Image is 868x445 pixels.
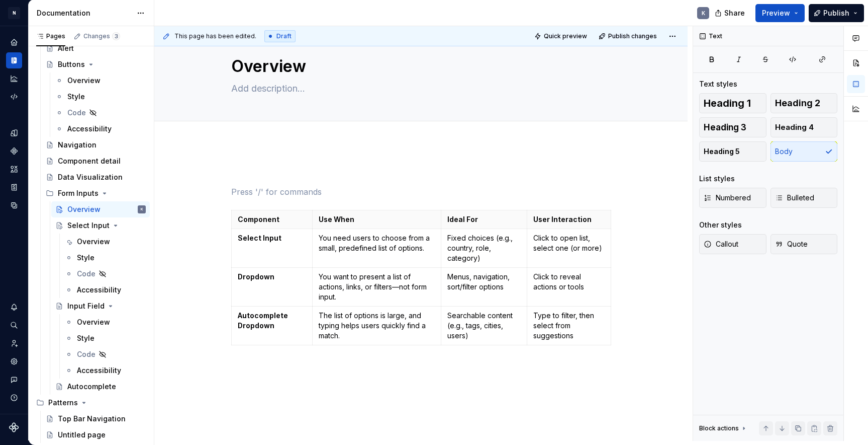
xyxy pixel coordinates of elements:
button: Numbered [699,188,766,208]
strong: Ideal For [447,215,478,224]
span: Share [724,8,745,18]
div: Accessibility [77,365,121,376]
div: Untitled page [58,430,106,440]
div: Other styles [699,220,742,230]
a: Invite team [6,335,22,351]
span: Heading 5 [704,146,740,157]
p: Click to open list, select one (or more) [533,233,605,253]
strong: Autocomplete Dropdown [238,311,290,330]
div: Navigation [58,140,97,150]
button: Callout [699,234,766,254]
button: Heading 1 [699,93,766,113]
span: 3 [112,32,120,40]
span: Heading 4 [775,122,814,132]
div: Style [67,92,85,102]
div: Code automation [6,89,22,105]
div: Code [77,269,95,279]
button: Heading 3 [699,117,766,137]
button: Quick preview [531,29,592,43]
span: This page has been edited. [174,32,256,40]
span: Draft [276,32,292,40]
div: K [702,9,705,17]
div: Component detail [58,156,121,166]
a: Accessibility [61,362,150,379]
div: Accessibility [67,124,112,134]
div: Patterns [48,398,78,408]
a: Data sources [6,197,22,213]
a: Storybook stories [6,179,22,195]
button: Bulleted [770,188,838,208]
span: Publish [823,8,849,18]
span: Heading 1 [704,98,751,108]
a: Code [61,346,150,362]
button: Publish changes [596,29,661,43]
div: Form Inputs [42,185,150,201]
div: Data Visualization [58,172,123,182]
div: Form Inputs [58,188,99,198]
span: Heading 2 [775,98,820,108]
a: Overview [61,234,150,250]
span: Numbered [704,193,751,203]
a: Accessibility [61,282,150,298]
div: Notifications [6,299,22,315]
button: N [2,2,26,24]
a: Input Field [51,298,150,314]
p: The list of options is large, and typing helps users quickly find a match. [319,311,435,341]
button: Search ⌘K [6,317,22,333]
button: Heading 5 [699,141,766,162]
svg: Supernova Logo [9,422,19,432]
div: Block actions [699,424,739,432]
div: Settings [6,353,22,369]
span: Bulleted [775,193,814,203]
div: Overview [77,317,110,327]
div: K [141,204,143,214]
a: Analytics [6,70,22,87]
a: Accessibility [51,121,150,137]
strong: Select Input [238,234,281,242]
div: Autocomplete [67,382,116,392]
p: Menus, navigation, sort/filter options [447,272,521,292]
div: Documentation [6,52,22,68]
button: Preview [755,4,805,22]
span: Quick preview [544,32,587,40]
a: Components [6,143,22,159]
div: Overview [67,76,101,86]
a: Data Visualization [42,169,150,185]
strong: User Interaction [533,215,592,224]
p: Type to filter, then select from suggestions [533,311,605,341]
a: Code [61,266,150,282]
a: Select Input [51,217,150,234]
a: Style [51,89,150,105]
div: Documentation [37,8,132,18]
a: Buttons [42,56,150,72]
button: Publish [809,4,864,22]
button: Contact support [6,372,22,388]
div: Block actions [699,421,748,435]
div: Style [77,253,94,263]
div: Overview [67,204,101,214]
div: Patterns [32,395,150,411]
strong: Component [238,215,279,224]
div: Code [77,349,95,359]
a: Assets [6,161,22,177]
a: Navigation [42,137,150,153]
button: Quote [770,234,838,254]
div: Pages [36,32,65,40]
div: Accessibility [77,285,121,295]
a: Autocomplete [51,379,150,395]
button: Share [710,4,751,22]
strong: Use When [319,215,354,224]
div: Style [77,333,94,343]
a: OverviewK [51,201,150,217]
span: Preview [762,8,790,18]
div: Overview [77,237,110,247]
button: Heading 4 [770,117,838,137]
a: Home [6,34,22,50]
a: Overview [61,314,150,330]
